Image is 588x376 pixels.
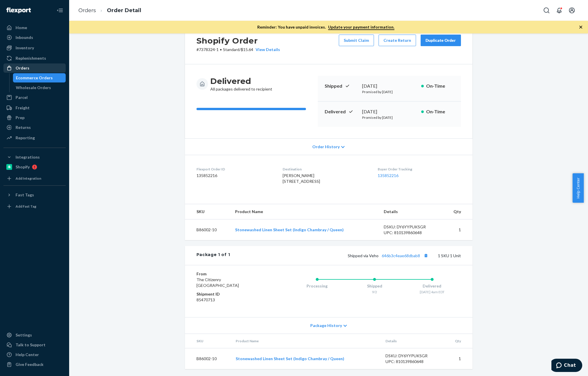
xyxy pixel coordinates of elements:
a: Add Fast Tag [3,202,66,211]
div: [DATE] [362,108,417,115]
h2: Shopify Order [196,35,280,47]
button: Create Return [379,35,416,46]
div: 1 SKU 1 Unit [230,252,461,259]
div: Inventory [16,45,34,51]
a: Returns [3,123,66,132]
div: Replenishments [16,55,46,61]
div: Processing [288,283,346,289]
a: Prep [3,113,66,122]
div: UPC: 810139860648 [385,359,440,364]
span: Order History [312,144,340,150]
p: Reminder: You have unpaid invoices. [257,24,394,30]
button: Integrations [3,153,66,162]
div: [DATE] [362,83,417,89]
button: Open account menu [566,5,578,16]
a: Stonewashed Linen Sheet Set (Indigo Chambray / Queen) [235,227,344,232]
th: Details [379,204,443,219]
a: 135852216 [378,173,398,178]
a: Add Integration [3,174,66,183]
button: Duplicate Order [421,35,461,46]
div: Shopify [16,164,30,170]
td: B86002-10 [185,219,231,240]
button: Open Search Box [541,5,552,16]
button: Open notifications [553,5,565,16]
th: SKU [185,204,231,219]
th: Product Name [230,204,379,219]
div: 9/2 [346,289,403,294]
div: UPC: 810139860648 [384,230,438,236]
span: Package History [310,323,342,328]
button: Help Center [572,173,584,203]
div: Prep [16,115,24,121]
div: DSKU: DY6YYPUKSGR [385,353,440,359]
div: Package 1 of 1 [196,252,230,259]
div: Integrations [16,154,40,160]
td: B86002-10 [185,348,231,369]
a: Reporting [3,133,66,142]
p: Delivered [325,108,358,115]
div: Orders [16,65,29,71]
dt: Shipment ID [196,291,265,297]
p: Shipped [325,83,358,89]
a: Stonewashed Linen Sheet Set (Indigo Chambray / Queen) [236,356,344,361]
a: Wholesale Orders [13,83,66,92]
a: Freight [3,103,66,112]
button: Talk to Support [3,340,66,349]
a: Home [3,23,66,32]
div: Fast Tags [16,192,34,198]
button: View Details [253,47,280,52]
div: Wholesale Orders [16,85,51,91]
span: • [220,47,222,52]
button: Give Feedback [3,360,66,369]
th: Product Name [231,334,381,348]
a: Orders [3,63,66,73]
p: # 7378324-1 / $15.64 [196,47,280,52]
a: Update your payment information. [328,25,394,30]
div: Freight [16,105,30,111]
div: Add Integration [16,176,41,181]
img: Flexport logo [6,7,31,13]
div: Settings [16,332,32,338]
a: Shopify [3,162,66,172]
div: Home [16,25,27,31]
div: Inbounds [16,35,33,40]
div: Reporting [16,135,35,141]
td: 1 [444,348,472,369]
ol: breadcrumbs [74,2,146,19]
a: Help Center [3,350,66,359]
button: Submit Claim [339,35,374,46]
div: DSKU: DY6YYPUKSGR [384,224,438,230]
div: [DATE] 4am EDT [403,289,461,294]
p: Promised by [DATE] [362,115,417,120]
div: Parcel [16,95,28,100]
span: [PERSON_NAME] [STREET_ADDRESS] [283,173,320,184]
p: On-Time [426,108,454,115]
a: Order Detail [107,7,141,14]
div: Ecommerce Orders [16,75,53,81]
a: Replenishments [3,54,66,63]
a: 646b3c4eae68dbab8 [382,253,420,258]
div: Give Feedback [16,362,44,367]
a: Inventory [3,43,66,52]
div: Help Center [16,352,39,358]
span: Shipped via Veho [348,253,430,258]
a: Ecommerce Orders [13,73,66,82]
span: The Citizenry [GEOGRAPHIC_DATA] [196,277,239,288]
div: Delivered [403,283,461,289]
td: 1 [443,219,472,240]
div: Returns [16,125,31,130]
dd: 135852216 [196,173,273,178]
div: All packages delivered to recipient [210,76,272,92]
h3: Delivered [210,76,272,86]
button: Fast Tags [3,190,66,200]
th: Qty [444,334,472,348]
dd: 85470713 [196,297,265,303]
th: Details [381,334,444,348]
th: Qty [443,204,472,219]
dt: Buyer Order Tracking [378,167,461,172]
th: SKU [185,334,231,348]
a: Settings [3,330,66,340]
